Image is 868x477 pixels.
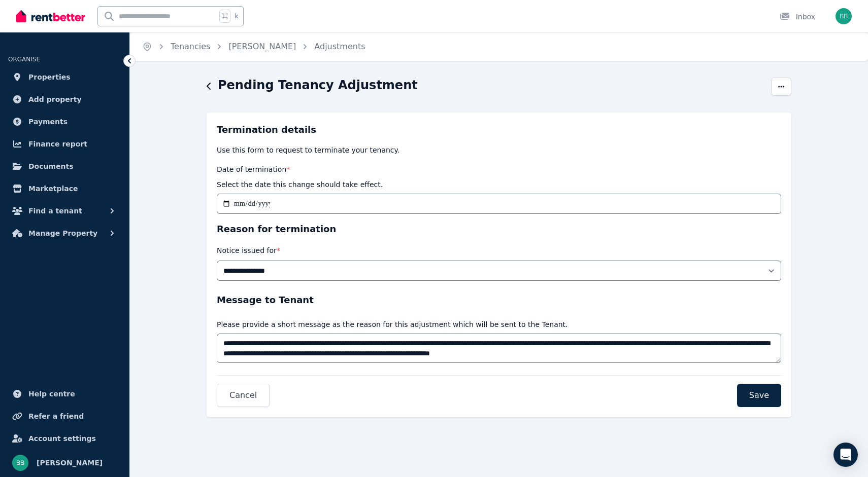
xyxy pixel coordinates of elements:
[28,432,96,445] span: Account settings
[16,9,85,24] img: RentBetter
[749,389,769,401] span: Save
[228,42,296,51] a: [PERSON_NAME]
[780,12,815,22] div: Inbox
[12,455,28,471] img: Bilal Bordie
[217,384,270,407] button: Cancel
[28,138,87,150] span: Finance report
[171,42,210,51] a: Tenancies
[8,178,121,199] a: Marketplace
[235,12,238,20] span: k
[28,93,82,105] span: Add property
[28,227,97,239] span: Manage Property
[737,384,781,407] button: Save
[833,443,858,467] div: Open Intercom Messenger
[37,457,103,469] span: [PERSON_NAME]
[217,222,781,236] h3: Reason for termination
[28,182,78,195] span: Marketplace
[217,123,781,137] h3: Termination details
[217,293,781,307] h3: Message to Tenant
[217,246,280,254] label: Notice issued for
[217,319,568,329] p: Please provide a short message as the reason for this adjustment which will be sent to the Tenant.
[218,77,418,93] h1: Pending Tenancy Adjustment
[130,32,378,61] nav: Breadcrumb
[229,389,257,401] span: Cancel
[8,134,121,154] a: Finance report
[8,428,121,449] a: Account settings
[8,89,121,109] a: Add property
[217,179,383,190] p: Select the date this change should take effect.
[8,384,121,404] a: Help centre
[28,410,84,422] span: Refer a friend
[8,67,121,87] a: Properties
[8,112,121,132] a: Payments
[28,71,71,83] span: Properties
[217,145,781,155] p: Use this form to request to terminate your tenancy.
[314,42,365,51] a: Adjustments
[836,8,852,24] img: Bilal Bordie
[8,223,121,243] button: Manage Property
[8,56,40,63] span: ORGANISE
[28,205,82,217] span: Find a tenant
[28,388,75,400] span: Help centre
[28,116,68,128] span: Payments
[28,160,74,172] span: Documents
[8,156,121,176] a: Documents
[8,201,121,221] button: Find a tenant
[8,406,121,426] a: Refer a friend
[217,165,290,173] label: Date of termination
